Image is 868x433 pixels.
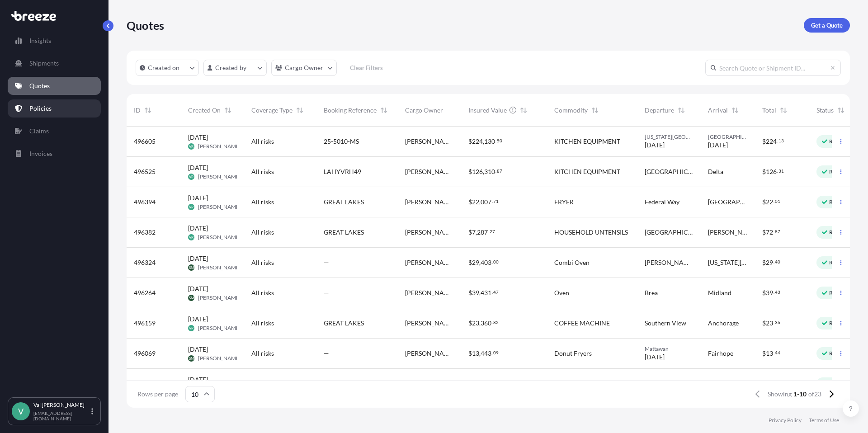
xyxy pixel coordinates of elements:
[829,259,844,266] p: Ready
[590,105,600,116] button: Sort
[762,259,766,266] span: $
[479,290,481,296] span: ,
[811,21,843,30] p: Get a Quote
[198,234,241,241] span: [PERSON_NAME]
[472,350,479,357] span: 13
[188,224,208,233] span: [DATE]
[251,258,274,267] span: All risks
[645,288,658,297] span: Brea
[766,259,773,266] span: 29
[324,379,329,388] span: —
[271,60,337,76] button: cargoOwner Filter options
[189,354,194,363] span: SM
[136,60,199,76] button: createdOn Filter options
[778,105,789,116] button: Sort
[766,320,773,326] span: 23
[829,198,844,206] p: Ready
[251,106,292,115] span: Coverage Type
[708,198,748,207] span: [GEOGRAPHIC_DATA]
[835,105,846,116] button: Sort
[775,321,780,324] span: 36
[809,417,839,424] a: Terms of Use
[29,36,51,45] p: Insights
[127,18,164,33] p: Quotes
[775,200,780,203] span: 01
[8,122,101,140] a: Claims
[148,63,180,72] p: Created on
[705,60,841,76] input: Search Quote or Shipment ID...
[251,288,274,297] span: All risks
[189,263,194,272] span: SM
[645,258,693,267] span: [PERSON_NAME]
[324,167,361,176] span: LAHYVRH49
[484,169,495,175] span: 310
[769,417,802,424] p: Privacy Policy
[472,259,479,266] span: 29
[645,106,674,115] span: Departure
[829,320,844,327] p: Ready
[134,349,156,358] span: 496069
[188,133,208,142] span: [DATE]
[215,63,247,72] p: Created by
[8,99,101,118] a: Policies
[8,145,101,163] a: Invoices
[285,63,324,72] p: Cargo Owner
[645,345,693,353] span: Mattawan
[762,290,766,296] span: $
[189,142,193,151] span: VR
[134,167,156,176] span: 496525
[198,294,241,301] span: [PERSON_NAME]
[766,229,773,235] span: 72
[495,169,496,173] span: .
[142,105,153,116] button: Sort
[554,106,588,115] span: Commodity
[134,106,141,115] span: ID
[762,106,776,115] span: Total
[405,288,454,297] span: [PERSON_NAME] Logistics
[134,228,156,237] span: 496382
[251,137,274,146] span: All risks
[518,105,529,116] button: Sort
[198,143,241,150] span: [PERSON_NAME]
[645,379,693,388] span: [GEOGRAPHIC_DATA]
[762,138,766,145] span: $
[468,106,507,115] span: Insured Value
[708,228,748,237] span: [PERSON_NAME][GEOGRAPHIC_DATA]
[405,379,454,388] span: [PERSON_NAME] Logistics
[188,375,208,384] span: [DATE]
[492,291,493,294] span: .
[472,169,483,175] span: 126
[472,138,483,145] span: 224
[645,167,693,176] span: [GEOGRAPHIC_DATA]
[493,321,499,324] span: 82
[495,139,496,142] span: .
[476,229,477,235] span: ,
[762,350,766,357] span: $
[29,59,59,68] p: Shipments
[774,200,774,203] span: .
[472,320,479,326] span: 23
[189,324,193,333] span: VR
[481,199,491,205] span: 007
[708,349,733,358] span: Fairhope
[405,137,454,146] span: [PERSON_NAME] Logistics
[405,319,454,328] span: [PERSON_NAME] Logistics
[405,167,454,176] span: [PERSON_NAME] Logistics
[188,345,208,354] span: [DATE]
[762,320,766,326] span: $
[324,258,329,267] span: —
[775,291,780,294] span: 43
[188,315,208,324] span: [DATE]
[405,258,454,267] span: [PERSON_NAME] Logistics
[251,379,274,388] span: All risks
[468,229,472,235] span: $
[774,230,774,233] span: .
[189,233,193,242] span: VR
[324,349,329,358] span: —
[468,169,472,175] span: $
[33,401,90,409] p: Val [PERSON_NAME]
[492,351,493,354] span: .
[676,105,687,116] button: Sort
[766,169,777,175] span: 126
[490,230,495,233] span: 27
